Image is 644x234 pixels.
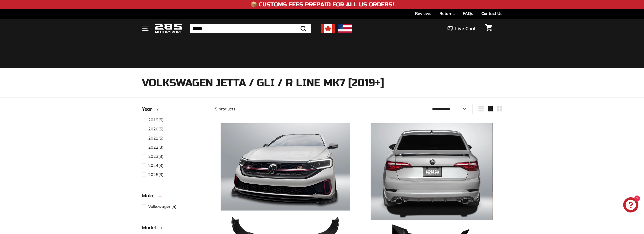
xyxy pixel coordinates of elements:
button: Live Chat [441,22,482,35]
a: FAQs [463,9,473,18]
a: Reviews [415,9,431,18]
inbox-online-store-chat: Shopify online store chat [622,197,640,214]
span: Live Chat [455,25,476,32]
span: (3) [148,162,163,168]
div: 5 products [215,106,359,112]
span: Model [142,224,160,231]
span: (3) [148,171,163,178]
h4: 📦 Customs Fees Prepaid for All US Orders! [250,2,394,8]
span: 2023 [148,154,158,159]
span: (5) [148,203,176,209]
span: 2019 [148,117,158,122]
img: Logo_285_Motorsport_areodynamics_components [155,23,183,35]
span: 2021 [148,135,158,141]
span: Make [142,192,158,199]
span: 2020 [148,126,158,131]
button: Year [142,104,207,116]
button: Make [142,190,207,203]
span: (5) [148,135,163,141]
span: (3) [148,144,163,150]
a: Returns [439,9,455,18]
span: Volkswagen [148,204,171,209]
span: 2024 [148,163,158,168]
a: Contact Us [481,9,502,18]
span: (5) [148,126,163,132]
h1: Volkswagen Jetta / GLI / R Line Mk7 [2019+] [142,77,502,88]
span: (5) [148,117,163,123]
a: Cart [482,20,495,37]
span: 2022 [148,145,158,150]
span: 2025 [148,172,158,177]
span: Year [142,105,156,113]
input: Search [190,24,311,33]
span: (3) [148,153,163,159]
